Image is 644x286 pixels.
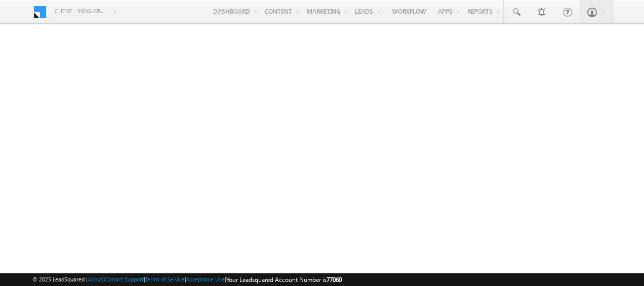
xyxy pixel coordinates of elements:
a: About [88,276,102,282]
span: Client - indglobal1 (77060) [55,6,108,16]
a: Acceptable Use [186,276,225,282]
span: Your Leadsquared Account Number is [226,276,342,283]
a: Contact Support [104,276,144,282]
span: © 2025 LeadSquared | | | | | [32,275,342,284]
a: Terms of Service [145,276,185,282]
span: 77060 [327,276,342,283]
